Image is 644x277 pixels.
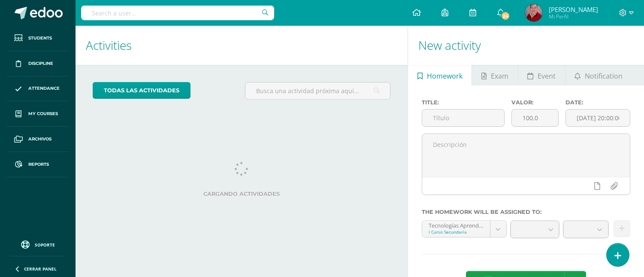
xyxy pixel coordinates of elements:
[525,4,542,21] img: fd73516eb2f546aead7fb058580fc543.png
[512,110,558,126] input: Puntos máximos
[422,209,630,215] label: The homework will be assigned to:
[422,99,505,106] label: Title:
[565,99,630,106] label: Date:
[93,82,190,99] a: todas las Actividades
[24,266,57,272] span: Cerrar panel
[472,65,517,85] a: Exam
[429,221,484,229] div: Tecnologías Aprendizaje y Com 'A'
[511,99,558,106] label: Valor:
[28,110,58,117] span: My courses
[7,127,69,152] a: Archivos
[7,76,69,102] a: Attendance
[429,229,484,235] div: I Curso Secundaria
[10,238,65,250] a: Soporte
[491,66,508,86] span: Exam
[422,221,506,237] a: Tecnologías Aprendizaje y Com 'A'I Curso Secundaria
[28,60,53,67] span: Discipline
[7,51,69,76] a: Discipline
[7,152,69,177] a: Reports
[427,66,463,86] span: Homework
[28,136,51,143] span: Archivos
[549,5,598,14] span: [PERSON_NAME]
[81,6,274,20] input: Search a user…
[93,191,390,197] label: Cargando actividades
[538,66,556,86] span: Event
[408,65,472,85] a: Homework
[422,110,504,126] input: Título
[245,82,390,99] input: Busca una actividad próxima aquí...
[565,65,632,85] a: Notification
[418,26,634,65] h1: New activity
[28,35,52,42] span: Students
[549,13,598,20] span: Mi Perfil
[28,85,60,92] span: Attendance
[585,66,623,86] span: Notification
[566,110,630,126] input: Fecha de entrega
[35,242,55,248] span: Soporte
[501,11,510,21] span: 24
[518,65,565,85] a: Event
[7,101,69,127] a: My courses
[28,161,49,168] span: Reports
[7,26,69,51] a: Students
[86,26,397,65] h1: Activities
